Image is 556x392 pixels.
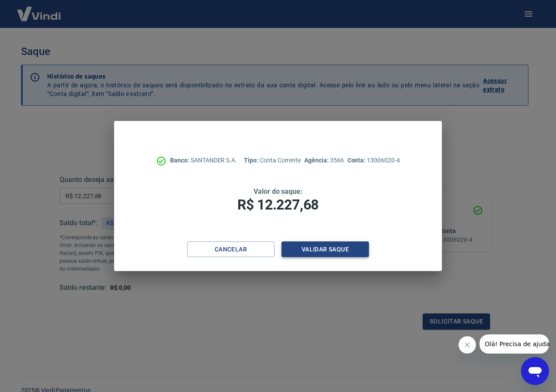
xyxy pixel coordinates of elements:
p: SANTANDER S.A. [170,156,237,165]
button: Validar saque [281,241,369,258]
span: Agência: [304,157,330,164]
span: Valor do saque: [254,187,302,196]
iframe: Fechar mensagem [459,336,476,354]
span: Conta: [347,157,367,164]
span: Tipo: [244,157,260,164]
button: Cancelar [187,241,275,258]
span: Olá! Precisa de ajuda? [5,6,73,13]
span: Banco: [170,157,191,164]
p: Conta Corrente [244,156,301,165]
p: 13006020-4 [347,156,400,165]
iframe: Mensagem da empresa [480,334,549,354]
span: R$ 12.227,68 [237,196,319,213]
iframe: Botão para abrir a janela de mensagens [521,357,549,385]
p: 3566 [304,156,344,165]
